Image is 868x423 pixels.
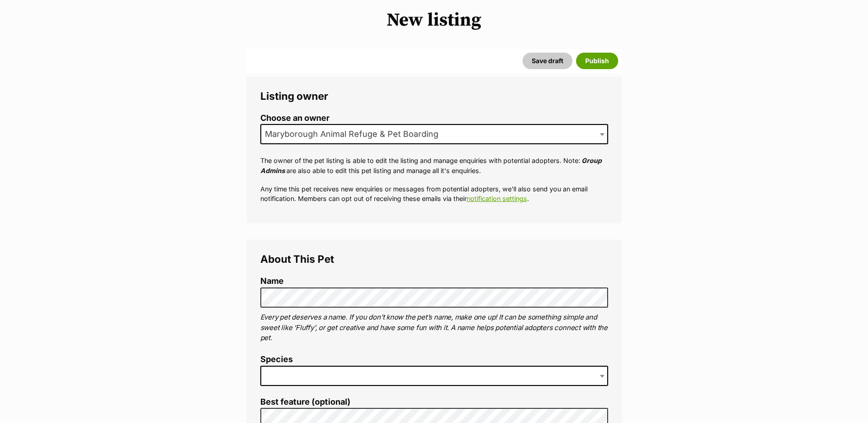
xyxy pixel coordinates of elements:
[260,277,608,286] label: Name
[261,128,447,141] span: Maryborough Animal Refuge & Pet Boarding
[260,397,608,407] label: Best feature (optional)
[260,355,608,364] label: Species
[260,114,608,123] label: Choose an owner
[260,157,602,174] em: Group Admins
[260,312,608,343] p: Every pet deserves a name. If you don’t know the pet’s name, make one up! It can be something sim...
[576,53,618,69] button: Publish
[260,124,608,144] span: Maryborough Animal Refuge & Pet Boarding
[523,53,572,69] button: Save draft
[260,156,608,175] p: The owner of the pet listing is able to edit the listing and manage enquiries with potential adop...
[260,253,334,265] span: About This Pet
[467,195,527,202] a: notification settings
[260,90,328,102] span: Listing owner
[260,184,608,204] p: Any time this pet receives new enquiries or messages from potential adopters, we'll also send you...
